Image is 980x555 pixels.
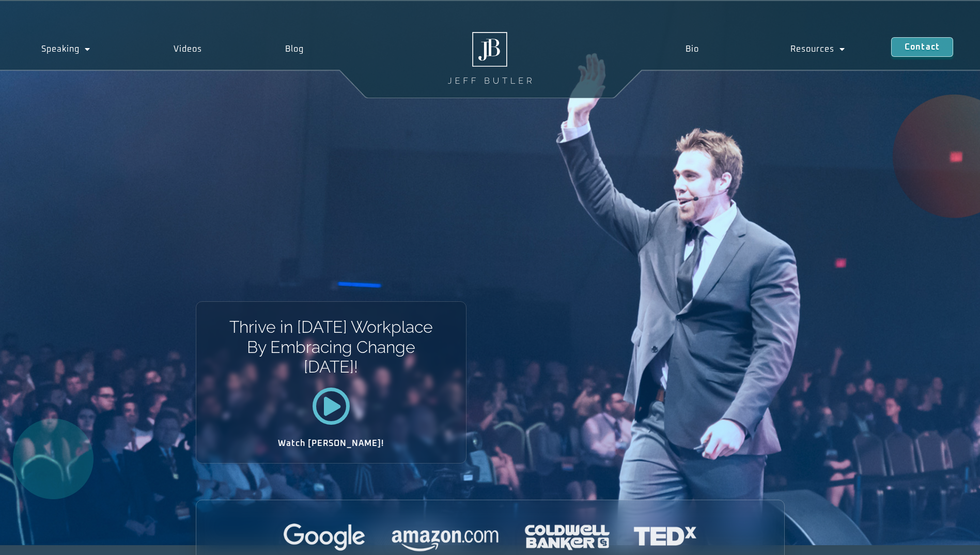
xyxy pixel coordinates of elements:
a: Blog [244,37,346,61]
h2: Watch [PERSON_NAME]! [232,439,430,448]
h1: Thrive in [DATE] Workplace By Embracing Change [DATE]! [228,317,433,377]
a: Bio [640,37,744,61]
a: Resources [745,37,891,61]
nav: Menu [640,37,891,61]
span: Contact [905,43,940,51]
a: Contact [891,37,953,57]
a: Videos [132,37,244,61]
